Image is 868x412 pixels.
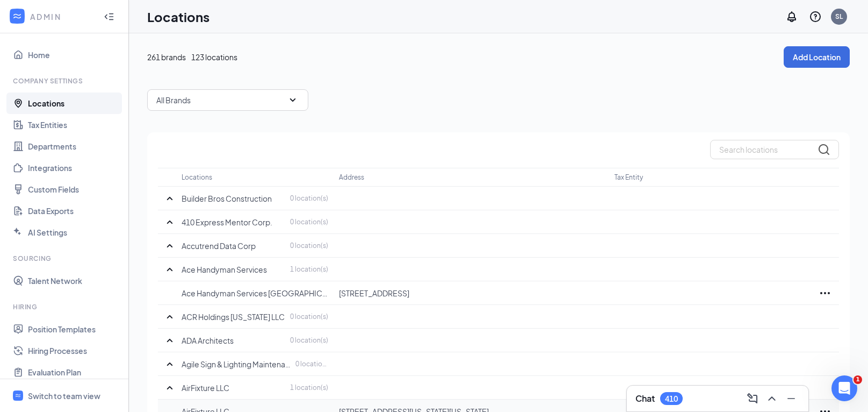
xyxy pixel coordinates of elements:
[163,192,176,205] svg: SmallChevronUp
[28,44,120,66] a: Home
[765,392,778,405] svg: ChevronUp
[182,217,272,228] p: 410 Express Mentor Corp.
[835,12,843,21] div: SL
[182,173,212,182] p: Locations
[339,173,364,182] p: Address
[28,390,100,401] div: Switch to team view
[163,358,176,371] svg: SmallChevronUp
[809,10,822,23] svg: QuestionInfo
[28,361,120,383] a: Evaluation Plan
[156,95,191,105] p: All Brands
[28,318,120,340] a: Position Templates
[30,11,94,22] div: ADMIN
[290,241,328,250] p: 0 location(s)
[290,383,328,392] p: 1 location(s)
[104,11,114,22] svg: Collapse
[182,311,285,322] p: ACR Holdings [US_STATE] LLC
[163,310,176,323] svg: SmallChevronUp
[746,392,759,405] svg: ComposeMessage
[28,222,120,243] a: AI Settings
[182,382,229,393] p: AirFixture LLC
[163,263,176,276] svg: SmallChevronUp
[290,312,328,321] p: 0 location(s)
[12,11,23,22] svg: WorkstreamLogo
[13,254,118,263] div: Sourcing
[290,265,328,274] p: 1 location(s)
[147,51,186,63] span: 261 brands
[147,8,209,26] h1: Locations
[182,288,328,299] p: Ace Handyman Services [GEOGRAPHIC_DATA] and [GEOGRAPHIC_DATA]
[163,381,176,394] svg: SmallChevronUp
[785,392,798,405] svg: Minimize
[635,393,655,404] h3: Chat
[13,76,118,86] div: Company Settings
[614,173,643,182] p: Tax Entity
[163,216,176,229] svg: SmallChevronUp
[15,392,21,399] svg: WorkstreamLogo
[286,94,299,106] svg: SmallChevronDown
[819,287,831,300] svg: Ellipses
[28,270,120,292] a: Talent Network
[783,390,800,407] button: Minimize
[339,288,604,299] p: [STREET_ADDRESS]
[13,302,118,311] div: Hiring
[831,375,857,401] iframe: Intercom live chat
[290,194,328,203] p: 0 location(s)
[28,136,120,157] a: Departments
[182,335,234,346] p: ADA Architects
[28,179,120,200] a: Custom Fields
[853,375,862,384] span: 1
[763,390,780,407] button: ChevronUp
[290,336,328,345] p: 0 location(s)
[28,93,120,114] a: Locations
[290,217,328,226] p: 0 location(s)
[182,359,293,370] p: Agile Sign & Lighting Maintenance Inc
[744,390,761,407] button: ComposeMessage
[163,239,176,252] svg: SmallChevronUp
[665,394,678,403] div: 410
[182,264,267,275] p: Ace Handyman Services
[28,114,120,136] a: Tax Entities
[818,143,830,156] svg: MagnifyingGlass
[182,193,272,204] p: Builder Bros Construction
[295,359,328,368] p: 0 location(s)
[28,340,120,361] a: Hiring Processes
[191,51,237,63] span: 123 locations
[163,334,176,347] svg: SmallChevronUp
[28,200,120,222] a: Data Exports
[784,46,850,68] button: Add Location
[28,157,120,179] a: Integrations
[182,240,256,251] p: Accutrend Data Corp
[785,10,798,23] svg: Notifications
[710,140,839,159] input: Search locations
